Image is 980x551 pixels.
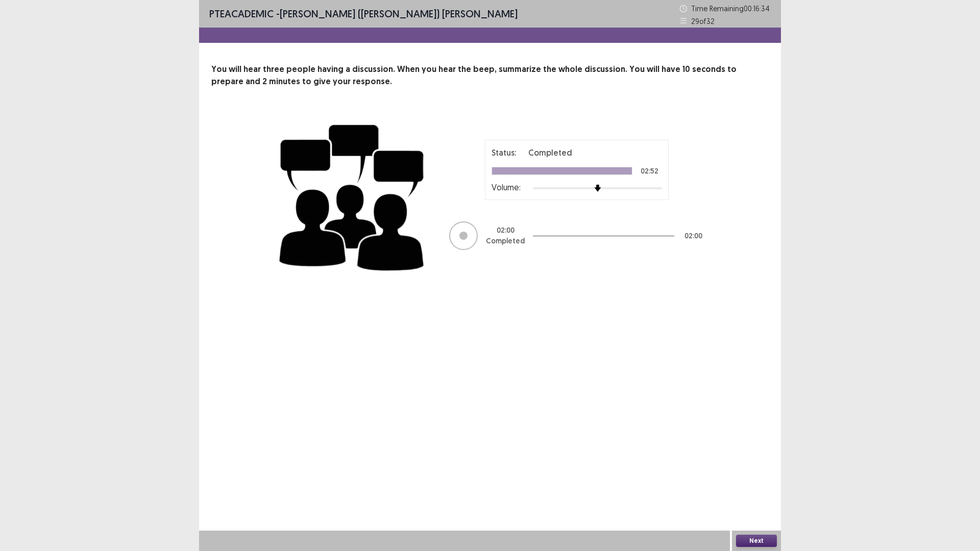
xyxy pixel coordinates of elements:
p: - [PERSON_NAME] ([PERSON_NAME]) [PERSON_NAME] [209,6,518,21]
button: Next [736,535,777,547]
p: 02 : 00 [497,225,514,236]
p: Time Remaining 00 : 16 : 34 [691,3,771,14]
p: 02:52 [641,167,658,174]
img: arrow-thumb [594,185,601,192]
p: Status: [492,146,516,159]
p: 02 : 00 [684,231,702,241]
span: PTE academic [209,7,274,20]
p: You will hear three people having a discussion. When you hear the beep, summarize the whole discu... [211,63,769,88]
p: Completed [486,236,525,246]
p: Completed [528,146,572,159]
img: group-discussion [276,112,429,279]
p: 29 of 32 [691,16,715,27]
p: Volume: [492,181,521,193]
